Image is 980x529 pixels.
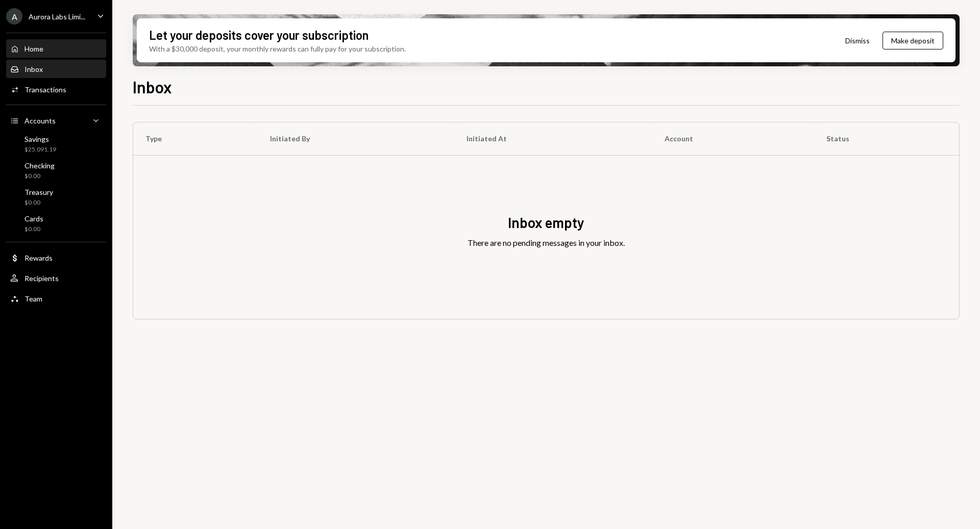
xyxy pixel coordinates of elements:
[652,122,814,155] th: Account
[6,8,22,24] div: A
[149,27,369,43] div: Let your deposits cover your subscription
[814,122,959,155] th: Status
[133,77,172,97] h1: Inbox
[24,44,43,53] div: Home
[24,161,55,170] div: Checking
[6,248,106,267] a: Rewards
[6,132,106,156] a: Savings$25,091.19
[6,80,106,98] a: Transactions
[24,274,59,283] div: Recipients
[883,32,943,49] button: Make deposit
[6,39,106,58] a: Home
[454,122,652,155] th: Initiated At
[24,225,43,234] div: $0.00
[258,122,454,155] th: Initiated By
[149,43,406,54] div: With a $30,000 deposit, your monthly rewards can fully pay for your subscription.
[468,237,625,249] div: There are no pending messages in your inbox.
[6,185,106,209] a: Treasury$0.00
[24,116,56,125] div: Accounts
[6,269,106,287] a: Recipients
[24,172,55,181] div: $0.00
[24,294,42,303] div: Team
[24,198,53,207] div: $0.00
[6,158,106,183] a: Checking$0.00
[6,111,106,130] a: Accounts
[29,12,85,21] div: Aurora Labs Limi...
[24,135,56,143] div: Savings
[6,211,106,236] a: Cards$0.00
[6,60,106,78] a: Inbox
[24,188,53,196] div: Treasury
[24,254,53,262] div: Rewards
[24,85,66,94] div: Transactions
[24,214,43,223] div: Cards
[133,122,258,155] th: Type
[6,289,106,308] a: Team
[24,145,56,154] div: $25,091.19
[24,65,43,73] div: Inbox
[508,213,584,233] div: Inbox empty
[832,29,883,53] button: Dismiss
